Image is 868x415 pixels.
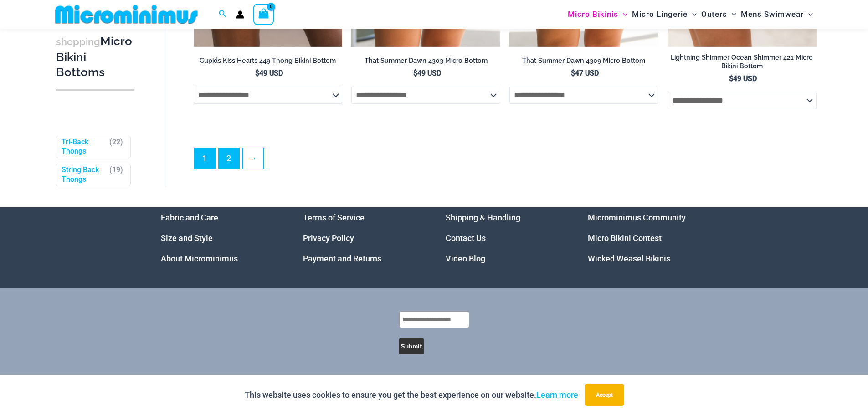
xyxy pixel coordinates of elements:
a: Micro Bikini Contest [588,233,662,243]
nav: Site Navigation [564,1,817,27]
h2: That Summer Dawn 4309 Micro Bottom [509,56,658,65]
a: String Back Thongs [62,165,105,184]
h2: Cupids Kiss Hearts 449 Thong Bikini Bottom [194,56,343,65]
nav: Menu [161,207,281,269]
aside: Footer Widget 4 [588,207,708,269]
a: That Summer Dawn 4303 Micro Bottom [351,56,500,68]
span: Micro Bikinis [568,3,618,26]
h2: That Summer Dawn 4303 Micro Bottom [351,56,500,65]
bdi: 49 USD [413,69,441,77]
span: ( ) [109,138,123,157]
a: Contact Us [446,233,486,243]
span: Micro Lingerie [632,3,688,26]
a: About Microminimus [161,254,238,263]
bdi: 47 USD [571,69,599,77]
span: Mens Swimwear [741,3,804,26]
span: $ [255,69,259,77]
a: OutersMenu ToggleMenu Toggle [699,3,739,26]
a: That Summer Dawn 4309 Micro Bottom [509,56,658,68]
a: Search icon link [219,9,227,20]
a: Page 2 [219,148,239,169]
a: Terms of Service [303,213,365,222]
span: Outers [701,3,727,26]
a: Fabric and Care [161,213,218,222]
span: 22 [112,138,120,146]
nav: Menu [588,207,708,269]
a: Lightning Shimmer Ocean Shimmer 421 Micro Bikini Bottom [668,53,817,74]
h2: Lightning Shimmer Ocean Shimmer 421 Micro Bikini Bottom [668,53,817,70]
span: Page 1 [195,148,215,169]
a: Video Blog [446,254,485,263]
span: Menu Toggle [688,3,697,26]
a: Wicked Weasel Bikinis [588,254,670,263]
a: Cupids Kiss Hearts 449 Thong Bikini Bottom [194,56,343,68]
a: → [243,148,263,169]
a: Micro BikinisMenu ToggleMenu Toggle [565,3,630,26]
a: View Shopping Cart, empty [253,4,274,25]
span: $ [413,69,417,77]
span: 19 [112,165,120,174]
aside: Footer Widget 3 [446,207,565,269]
span: Menu Toggle [618,3,627,26]
nav: Product Pagination [194,148,817,174]
nav: Menu [446,207,565,269]
a: Shipping & Handling [446,213,520,222]
aside: Footer Widget 1 [161,207,281,269]
h3: Micro Bikini Bottoms [56,34,134,80]
bdi: 49 USD [255,69,283,77]
span: ( ) [109,165,123,184]
a: Account icon link [236,10,244,19]
nav: Menu [303,207,423,269]
a: Tri-Back Thongs [62,138,105,157]
bdi: 49 USD [729,74,757,83]
span: Menu Toggle [727,3,736,26]
a: Size and Style [161,233,213,243]
p: This website uses cookies to ensure you get the best experience on our website. [245,388,578,402]
a: Microminimus Community [588,213,686,222]
a: Learn more [536,390,578,400]
span: $ [729,74,733,83]
span: shopping [56,36,100,47]
a: Payment and Returns [303,254,381,263]
aside: Footer Widget 2 [303,207,423,269]
img: MM SHOP LOGO FLAT [51,4,201,25]
a: Micro LingerieMenu ToggleMenu Toggle [630,3,699,26]
span: Menu Toggle [804,3,813,26]
a: Privacy Policy [303,233,354,243]
span: $ [571,69,575,77]
button: Accept [585,384,624,406]
button: Submit [399,338,424,354]
a: Mens SwimwearMenu ToggleMenu Toggle [739,3,815,26]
